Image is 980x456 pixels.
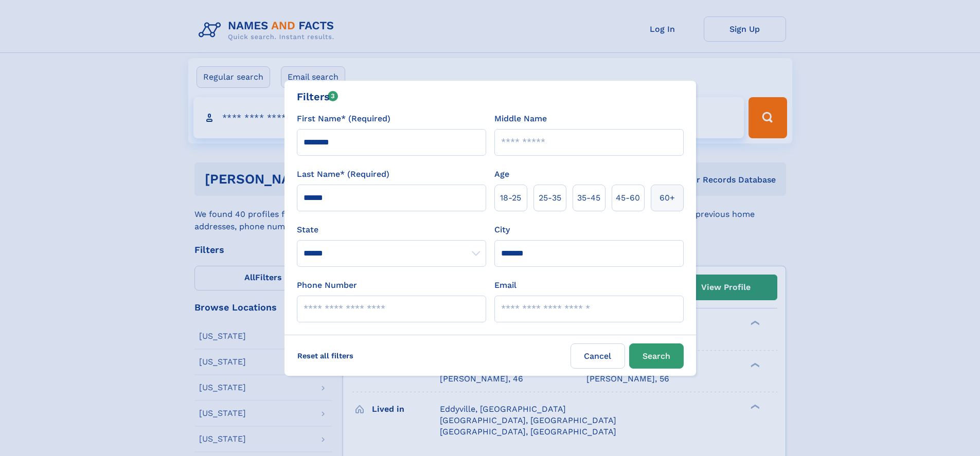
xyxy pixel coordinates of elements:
[494,168,509,180] label: Age
[297,89,338,104] div: Filters
[297,224,486,236] label: State
[577,192,600,204] span: 35‑45
[571,343,625,369] label: Cancel
[616,192,640,204] span: 45‑60
[297,279,357,291] label: Phone Number
[494,224,510,236] label: City
[494,279,516,291] label: Email
[494,113,547,125] label: Middle Name
[291,343,360,368] label: Reset all filters
[297,113,390,125] label: First Name* (Required)
[660,192,675,204] span: 60+
[297,168,389,180] label: Last Name* (Required)
[539,192,561,204] span: 25‑35
[629,343,684,369] button: Search
[500,192,521,204] span: 18‑25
